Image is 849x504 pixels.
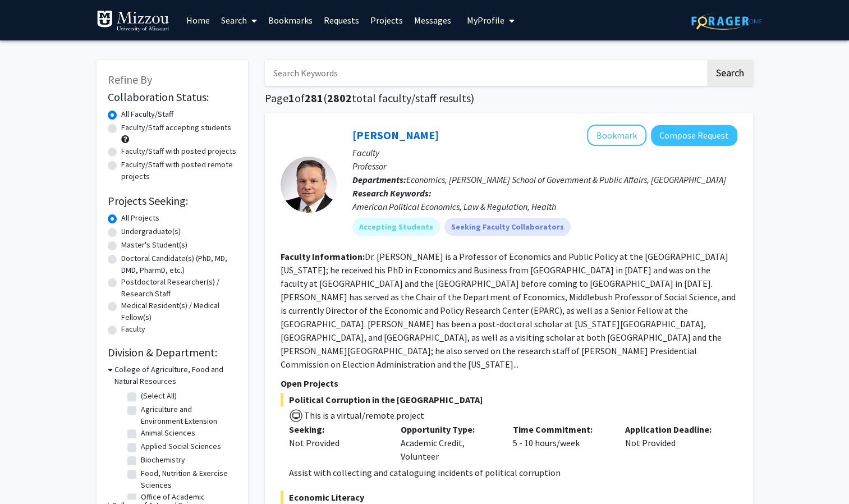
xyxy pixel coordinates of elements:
div: Not Provided [289,436,384,450]
div: 5 - 10 hours/week [504,423,617,463]
label: Undergraduate(s) [121,226,181,237]
label: All Projects [121,212,159,224]
p: Time Commitment: [513,423,608,436]
mat-chip: Seeking Faculty Collaborators [444,218,571,236]
label: Master's Student(s) [121,239,187,251]
label: Animal Sciences [141,427,195,439]
p: Professor [352,159,737,173]
b: Research Keywords: [352,187,432,199]
p: Open Projects [281,377,737,390]
label: Biochemistry [141,454,185,466]
p: Application Deadline: [625,423,720,436]
span: Political Corruption in the [GEOGRAPHIC_DATA] [281,393,737,406]
label: Agriculture and Environment Extension [141,404,234,427]
span: Economics, [PERSON_NAME] School of Government & Public Affairs, [GEOGRAPHIC_DATA] [406,174,726,185]
img: University of Missouri Logo [97,10,169,33]
span: Economic Literacy [281,491,737,504]
span: My Profile [467,15,504,26]
fg-read-more: Dr. [PERSON_NAME] is a Professor of Economics and Public Policy at the [GEOGRAPHIC_DATA][US_STATE... [281,251,736,370]
b: Departments: [352,174,406,185]
label: Food, Nutrition & Exercise Sciences [141,468,234,491]
label: Postdoctoral Researcher(s) / Research Staff [121,276,237,300]
a: Home [181,1,215,40]
span: 2802 [327,91,352,105]
a: Bookmarks [263,1,318,40]
h2: Collaboration Status: [108,90,237,104]
span: Refine By [108,72,152,86]
button: Add Jeff Milyo to Bookmarks [587,125,646,146]
a: Projects [365,1,409,40]
label: (Select All) [141,390,177,402]
label: Medical Resident(s) / Medical Fellow(s) [121,300,237,323]
button: Compose Request to Jeff Milyo [651,125,737,146]
h1: Page of ( total faculty/staff results) [265,91,753,105]
label: Faculty/Staff with posted remote projects [121,159,237,182]
span: 1 [288,91,295,105]
iframe: Chat [8,453,48,496]
span: 281 [305,91,323,105]
div: American Political Economics, Law & Regulation, Health [352,200,737,213]
h2: Projects Seeking: [108,194,237,208]
a: Requests [318,1,365,40]
p: Seeking: [289,423,384,436]
label: Faculty/Staff with posted projects [121,145,236,157]
label: All Faculty/Staff [121,108,173,120]
span: This is a virtual/remote project [303,410,424,421]
label: Faculty [121,323,145,335]
mat-chip: Accepting Students [352,218,440,236]
a: Search [215,1,263,40]
b: Faculty Information: [281,251,365,262]
a: Messages [409,1,457,40]
img: ForagerOne Logo [691,12,761,30]
p: Opportunity Type: [401,423,496,436]
label: Applied Social Sciences [141,441,221,452]
label: Faculty/Staff accepting students [121,122,231,134]
div: Not Provided [617,423,729,463]
h2: Division & Department: [108,346,237,359]
input: Search Keywords [265,60,705,86]
p: Faculty [352,146,737,159]
button: Search [707,60,753,86]
a: [PERSON_NAME] [352,128,439,142]
p: Assist with collecting and cataloguing incidents of political corruption [289,466,737,479]
label: Doctoral Candidate(s) (PhD, MD, DMD, PharmD, etc.) [121,253,237,276]
h3: College of Agriculture, Food and Natural Resources [114,364,237,387]
div: Academic Credit, Volunteer [392,423,504,463]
